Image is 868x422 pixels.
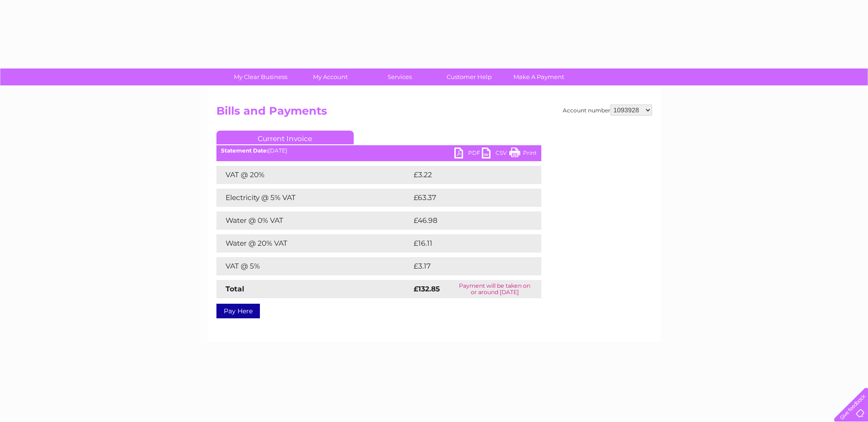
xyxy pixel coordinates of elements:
strong: Total [226,285,244,293]
div: Account number [563,105,652,116]
td: £3.22 [411,166,520,184]
h2: Bills and Payments [216,105,652,122]
b: Statement Date: [221,147,268,154]
a: Services [362,69,437,85]
a: PDF [454,148,482,161]
div: [DATE] [216,148,541,154]
td: VAT @ 5% [216,257,411,275]
a: CSV [482,148,509,161]
a: Print [509,148,537,161]
a: My Account [292,69,368,85]
a: My Clear Business [223,69,298,85]
td: Water @ 0% VAT [216,211,411,230]
a: Current Invoice [216,131,354,144]
strong: £132.85 [414,285,440,293]
td: VAT @ 20% [216,166,411,184]
td: £3.17 [411,257,518,275]
td: Water @ 20% VAT [216,234,411,253]
a: Pay Here [216,304,260,318]
td: Payment will be taken on or around [DATE] [448,280,541,298]
a: Customer Help [431,69,507,85]
a: Make A Payment [501,69,577,85]
td: £46.98 [411,211,523,230]
td: Electricity @ 5% VAT [216,189,411,207]
td: £16.11 [411,234,520,253]
td: £63.37 [411,189,523,207]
